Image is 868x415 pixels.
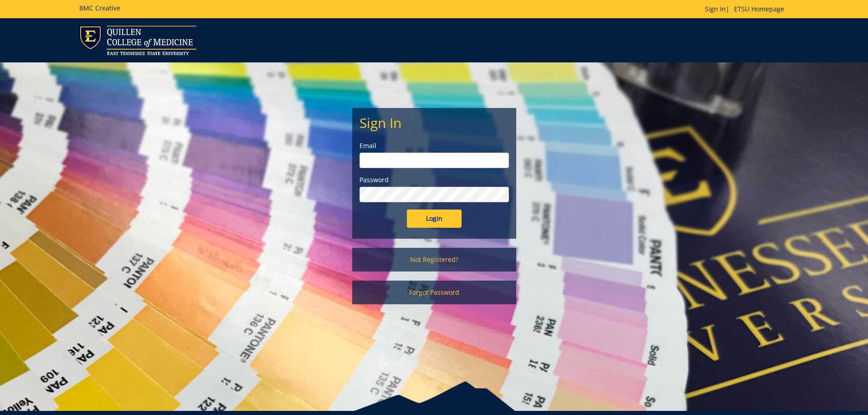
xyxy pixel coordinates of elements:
label: Password [360,175,509,184]
h2: Sign In [360,115,509,130]
h5: BMC Creative [79,5,120,11]
a: ETSU Homepage [729,5,789,13]
a: Forgot Password [352,281,516,304]
input: Login [407,210,462,228]
img: ETSU logo [79,26,196,55]
p: | [705,5,789,14]
a: Sign In [705,5,726,13]
a: Not Registered? [352,248,516,272]
label: Email [360,141,509,150]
